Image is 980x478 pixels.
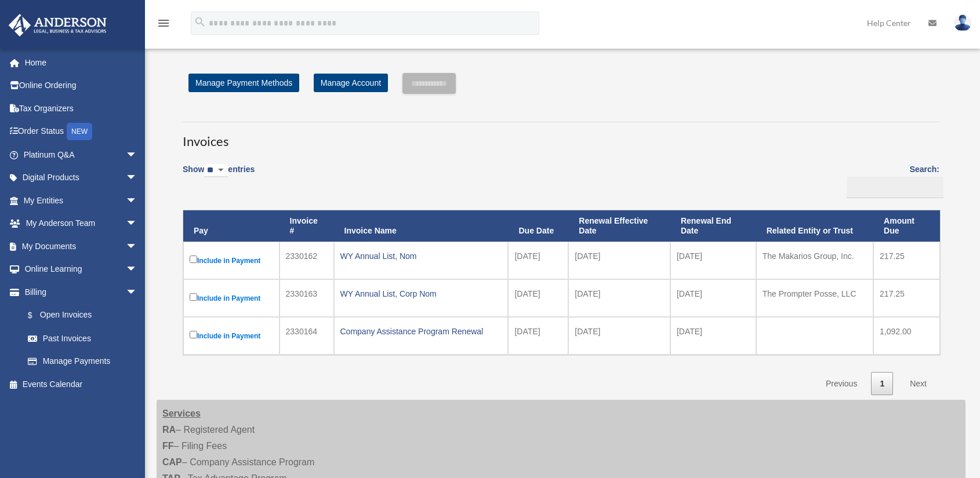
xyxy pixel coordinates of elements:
[568,279,670,317] td: [DATE]
[8,51,155,74] a: Home
[314,74,388,92] a: Manage Account
[871,372,893,396] a: 1
[670,242,756,279] td: [DATE]
[190,329,273,343] label: Include in Payment
[756,242,873,279] td: The Makarios Group, Inc.
[190,331,197,338] input: Include in Payment
[8,143,155,166] a: Platinum Q&Aarrow_drop_down
[280,317,334,355] td: 2330164
[126,166,149,190] span: arrow_drop_down
[16,327,149,350] a: Past Invoices
[568,242,670,279] td: [DATE]
[340,248,502,264] div: WY Annual List, Nom
[190,256,197,263] input: Include in Payment
[190,293,197,301] input: Include in Payment
[8,189,155,212] a: My Entitiesarrow_drop_down
[8,258,155,281] a: Online Learningarrow_drop_down
[162,441,174,451] strong: FF
[162,425,176,435] strong: RA
[126,212,149,236] span: arrow_drop_down
[204,164,228,177] select: Showentries
[8,74,155,97] a: Online Ordering
[8,97,155,120] a: Tax Organizers
[34,308,40,323] span: $
[954,14,971,31] img: User Pic
[873,317,940,355] td: 1,092.00
[508,279,568,317] td: [DATE]
[280,210,334,242] th: Invoice #: activate to sort column ascending
[183,162,255,189] label: Show entries
[188,74,299,92] a: Manage Payment Methods
[873,279,940,317] td: 217.25
[340,286,502,302] div: WY Annual List, Corp Nom
[508,210,568,242] th: Due Date: activate to sort column ascending
[67,123,92,140] div: NEW
[190,291,273,305] label: Include in Payment
[670,279,756,317] td: [DATE]
[340,323,502,340] div: Company Assistance Program Renewal
[183,122,939,151] h3: Invoices
[568,317,670,355] td: [DATE]
[8,212,155,235] a: My Anderson Teamarrow_drop_down
[847,177,943,199] input: Search:
[873,242,940,279] td: 217.25
[8,373,155,396] a: Events Calendar
[817,372,866,396] a: Previous
[8,235,155,258] a: My Documentsarrow_drop_down
[5,14,110,37] img: Anderson Advisors Platinum Portal
[334,210,509,242] th: Invoice Name: activate to sort column ascending
[8,280,149,304] a: Billingarrow_drop_down
[126,258,149,282] span: arrow_drop_down
[873,210,940,242] th: Amount Due: activate to sort column ascending
[670,317,756,355] td: [DATE]
[157,20,170,30] a: menu
[508,317,568,355] td: [DATE]
[280,242,334,279] td: 2330162
[162,457,182,467] strong: CAP
[843,162,939,198] label: Search:
[16,350,149,373] a: Manage Payments
[670,210,756,242] th: Renewal End Date: activate to sort column ascending
[126,143,149,167] span: arrow_drop_down
[162,408,201,418] strong: Services
[126,235,149,258] span: arrow_drop_down
[8,166,155,189] a: Digital Productsarrow_drop_down
[157,16,170,30] i: menu
[756,210,873,242] th: Related Entity or Trust: activate to sort column ascending
[126,189,149,213] span: arrow_drop_down
[568,210,670,242] th: Renewal Effective Date: activate to sort column ascending
[194,16,206,28] i: search
[190,253,273,268] label: Include in Payment
[901,372,935,396] a: Next
[126,280,149,304] span: arrow_drop_down
[508,242,568,279] td: [DATE]
[756,279,873,317] td: The Prompter Posse, LLC
[280,279,334,317] td: 2330163
[16,304,143,327] a: $Open Invoices
[8,120,155,144] a: Order StatusNEW
[183,210,280,242] th: Pay: activate to sort column descending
